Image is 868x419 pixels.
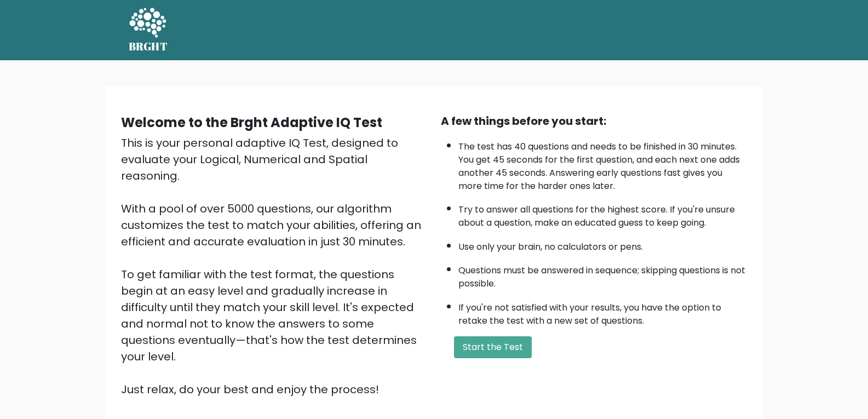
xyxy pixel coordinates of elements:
[458,259,748,290] li: Questions must be answered in sequence; skipping questions is not possible.
[458,198,748,229] li: Try to answer all questions for the highest score. If you're unsure about a question, make an edu...
[129,40,168,53] h5: BRGHT
[441,113,748,129] div: A few things before you start:
[458,235,748,254] li: Use only your brain, no calculators or pens.
[129,4,168,56] a: BRGHT
[121,135,428,398] div: This is your personal adaptive IQ Test, designed to evaluate your Logical, Numerical and Spatial ...
[454,336,532,358] button: Start the Test
[121,113,382,131] b: Welcome to the Brght Adaptive IQ Test
[458,135,748,193] li: The test has 40 questions and needs to be finished in 30 minutes. You get 45 seconds for the firs...
[458,296,748,328] li: If you're not satisfied with your results, you have the option to retake the test with a new set ...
